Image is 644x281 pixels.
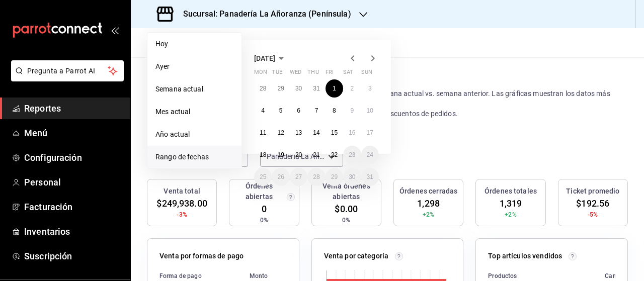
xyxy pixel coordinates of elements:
[324,251,389,261] p: Venta por categoría
[361,146,379,164] button: August 24, 2025
[361,79,379,98] button: August 3, 2025
[331,173,338,180] abbr: August 29, 2025
[262,202,267,216] span: 0
[350,107,354,114] abbr: August 9, 2025
[260,151,266,158] abbr: August 18, 2025
[423,210,434,219] span: +2%
[111,26,119,34] button: open_drawer_menu
[24,151,122,164] span: Configuración
[343,146,361,164] button: August 23, 2025
[156,197,207,210] span: $249,938.00
[290,102,307,120] button: August 6, 2025
[361,124,379,142] button: August 17, 2025
[272,146,289,164] button: August 19, 2025
[307,168,325,186] button: August 28, 2025
[24,225,122,238] span: Inventarios
[11,60,124,81] button: Pregunta a Parrot AI
[313,151,319,158] abbr: August 21, 2025
[315,107,318,114] abbr: August 7, 2025
[7,73,124,83] a: Pregunta a Parrot AI
[290,168,307,186] button: August 27, 2025
[290,124,307,142] button: August 13, 2025
[177,210,187,219] span: -3%
[331,151,338,158] abbr: August 22, 2025
[290,79,307,98] button: July 30, 2025
[272,102,289,120] button: August 5, 2025
[277,129,284,136] abbr: August 12, 2025
[326,124,343,142] button: August 15, 2025
[272,168,289,186] button: August 26, 2025
[159,251,244,261] p: Venta por formas de pago
[307,124,325,142] button: August 14, 2025
[349,129,355,136] abbr: August 16, 2025
[254,146,272,164] button: August 18, 2025
[272,69,282,79] abbr: Tuesday
[307,146,325,164] button: August 21, 2025
[576,197,609,210] span: $192.56
[290,146,307,164] button: August 20, 2025
[277,173,284,180] abbr: August 26, 2025
[349,151,355,158] abbr: August 23, 2025
[361,102,379,120] button: August 10, 2025
[331,129,338,136] abbr: August 15, 2025
[155,107,233,117] span: Mes actual
[261,107,265,114] abbr: August 4, 2025
[277,151,284,158] abbr: August 19, 2025
[272,79,289,98] button: July 29, 2025
[260,85,266,92] abbr: July 28, 2025
[367,129,373,136] abbr: August 17, 2025
[500,197,522,210] span: 1,319
[505,210,516,219] span: +2%
[361,69,372,79] abbr: Sunday
[260,216,268,225] span: 0%
[367,151,373,158] abbr: August 24, 2025
[272,124,289,142] button: August 12, 2025
[254,168,272,186] button: August 25, 2025
[485,186,537,197] h3: Órdenes totales
[295,85,302,92] abbr: July 30, 2025
[350,85,354,92] abbr: August 2, 2025
[155,129,233,140] span: Año actual
[326,168,343,186] button: August 29, 2025
[307,79,325,98] button: July 31, 2025
[307,69,318,79] abbr: Thursday
[307,102,325,120] button: August 7, 2025
[399,186,457,197] h3: Órdenes cerradas
[361,168,379,186] button: August 31, 2025
[333,85,336,92] abbr: August 1, 2025
[24,102,122,115] span: Reportes
[566,186,619,197] h3: Ticket promedio
[333,107,336,114] abbr: August 8, 2025
[155,152,233,162] span: Rango de fechas
[297,107,300,114] abbr: August 6, 2025
[367,107,373,114] abbr: August 10, 2025
[316,181,377,202] h3: Venta órdenes abiertas
[155,84,233,95] span: Semana actual
[27,66,108,76] span: Pregunta a Parrot AI
[24,200,122,214] span: Facturación
[488,251,562,261] p: Top artículos vendidos
[342,216,350,225] span: 0%
[279,107,283,114] abbr: August 5, 2025
[155,61,233,72] span: Ayer
[254,52,287,64] button: [DATE]
[164,186,200,197] h3: Venta total
[335,202,358,216] span: $0.00
[343,79,361,98] button: August 2, 2025
[24,249,122,263] span: Suscripción
[295,129,302,136] abbr: August 13, 2025
[254,69,267,79] abbr: Monday
[326,102,343,120] button: August 8, 2025
[326,146,343,164] button: August 22, 2025
[254,79,272,98] button: July 28, 2025
[254,102,272,120] button: August 4, 2025
[343,102,361,120] button: August 9, 2025
[260,173,266,180] abbr: August 25, 2025
[417,197,440,210] span: 1,298
[588,210,598,219] span: -5%
[24,126,122,140] span: Menú
[313,129,319,136] abbr: August 14, 2025
[343,124,361,142] button: August 16, 2025
[343,168,361,186] button: August 30, 2025
[24,175,122,189] span: Personal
